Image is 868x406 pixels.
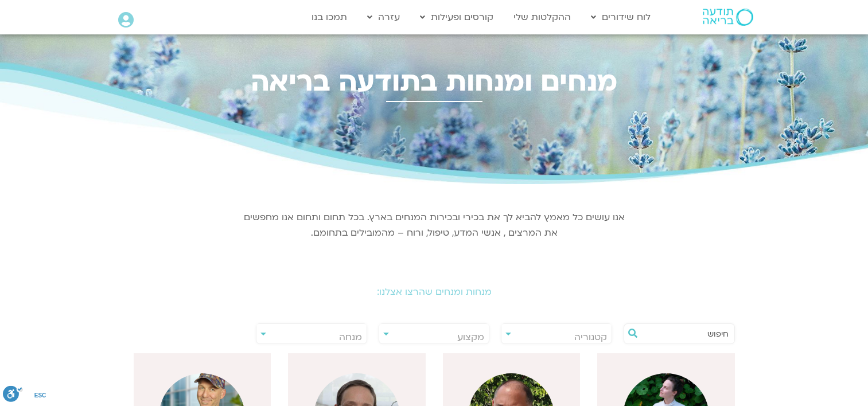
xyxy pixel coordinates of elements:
h2: מנחות ומנחים שהרצו אצלנו: [113,287,756,297]
a: ההקלטות שלי [508,6,577,28]
span: קטגוריה [574,331,607,343]
a: קורסים ופעילות [414,6,499,28]
span: מנחה [339,331,362,343]
span: מקצוע [457,331,484,343]
a: עזרה [361,6,406,28]
input: חיפוש [641,324,729,343]
img: תודעה בריאה [703,9,753,26]
p: אנו עושים כל מאמץ להביא לך את בכירי ובכירות המנחים בארץ. בכל תחום ותחום אנו מחפשים את המרצים , אנ... [242,210,626,241]
a: לוח שידורים [585,6,656,28]
a: תמכו בנו [306,6,353,28]
h2: מנחים ומנחות בתודעה בריאה [113,66,756,97]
